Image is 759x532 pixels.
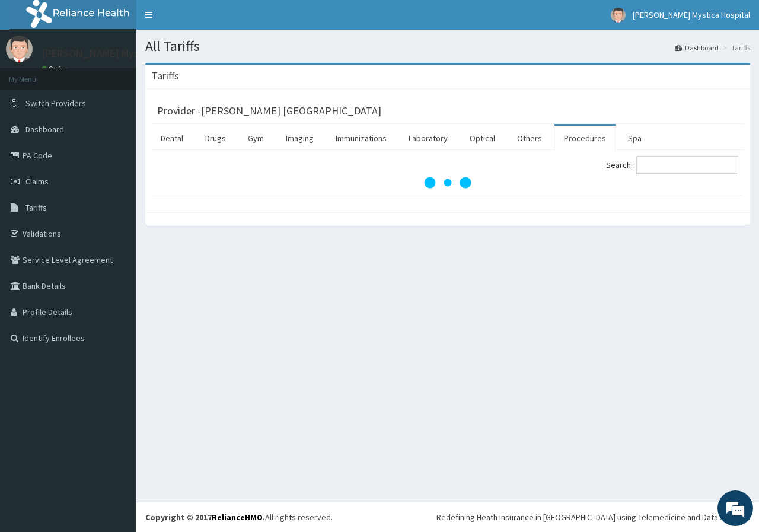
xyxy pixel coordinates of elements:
span: Claims [25,176,49,187]
img: User Image [6,36,33,62]
footer: All rights reserved. [136,502,759,532]
svg: audio-loading [424,159,471,206]
a: Imaging [276,126,323,151]
span: [PERSON_NAME] Mystica Hospital [633,9,750,20]
span: Dashboard [25,124,64,135]
span: Switch Providers [25,98,86,109]
input: Search: [636,156,738,174]
li: Tariffs [720,43,750,53]
span: Tariffs [25,202,47,213]
a: Gym [238,126,273,151]
a: Spa [618,126,651,151]
a: Drugs [196,126,235,151]
a: RelianceHMO [212,512,263,523]
a: Dental [151,126,193,151]
a: Online [42,65,70,73]
p: [PERSON_NAME] Mystica Hospital [42,48,198,59]
strong: Copyright © 2017 . [145,512,265,523]
label: Search: [606,156,738,174]
a: Dashboard [675,43,719,53]
h1: All Tariffs [145,39,750,54]
img: User Image [611,8,626,23]
a: Immunizations [326,126,396,151]
a: Procedures [554,126,616,151]
div: Redefining Heath Insurance in [GEOGRAPHIC_DATA] using Telemedicine and Data Science! [436,511,750,523]
a: Laboratory [399,126,457,151]
h3: Provider - [PERSON_NAME] [GEOGRAPHIC_DATA] [157,106,381,116]
a: Optical [460,126,505,151]
h3: Tariffs [151,71,179,81]
a: Others [508,126,551,151]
